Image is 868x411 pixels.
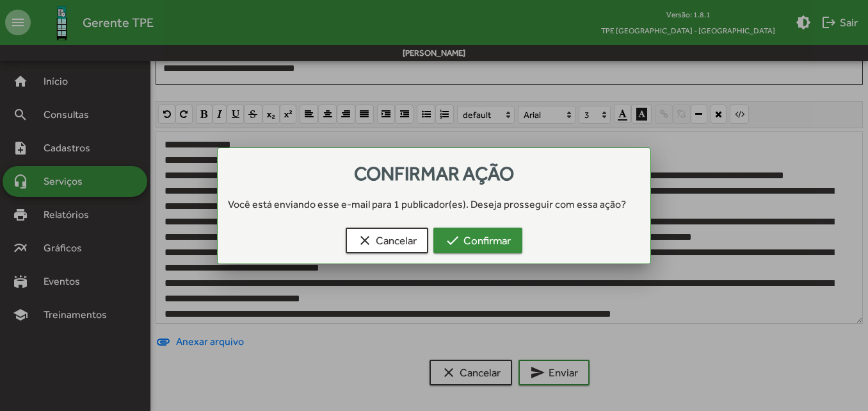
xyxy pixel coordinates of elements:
[357,233,373,248] mat-icon: clear
[445,233,460,248] mat-icon: check
[433,228,522,253] button: Confirmar
[445,229,511,252] span: Confirmar
[346,228,428,253] button: Cancelar
[357,229,417,252] span: Cancelar
[354,162,514,185] span: Confirmar ação
[218,197,650,212] div: Você está enviando esse e-mail para 1 publicador(es). Deseja prosseguir com essa ação?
